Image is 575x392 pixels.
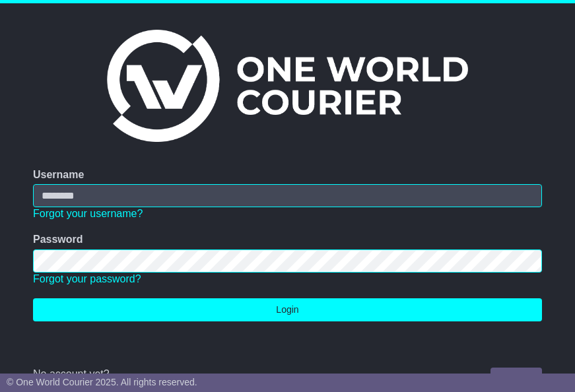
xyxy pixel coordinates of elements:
span: © One World Courier 2025. All rights reserved. [7,377,197,387]
img: One World [107,30,467,142]
button: Login [33,298,542,321]
div: No account yet? [33,368,542,380]
a: Forgot your password? [33,273,141,284]
label: Password [33,233,83,245]
label: Username [33,168,84,181]
a: Register [490,368,542,391]
a: Forgot your username? [33,208,143,219]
